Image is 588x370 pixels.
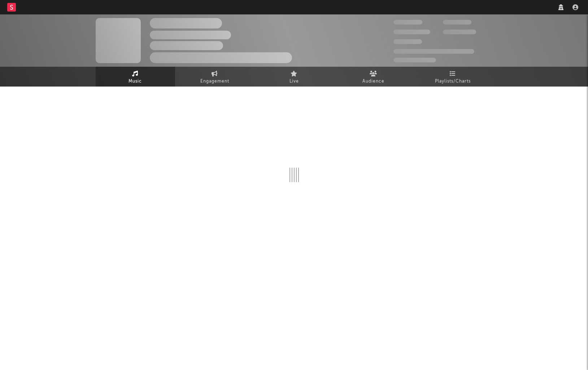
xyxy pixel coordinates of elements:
a: Audience [334,67,413,87]
span: 300.000 [393,20,422,25]
span: Live [289,77,299,86]
a: Playlists/Charts [413,67,493,87]
a: Live [254,67,334,87]
span: Engagement [200,77,229,86]
span: Playlists/Charts [435,77,471,86]
span: 50.000.000 [393,30,430,34]
span: 100.000 [443,20,471,25]
span: 1.000.000 [443,30,476,34]
span: 50.000.000 Monthly Listeners [393,49,474,54]
span: Jump Score: 85.0 [393,58,436,62]
a: Music [96,67,175,87]
span: Audience [362,77,384,86]
span: Music [129,77,142,86]
a: Engagement [175,67,254,87]
span: 100.000 [393,39,422,44]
